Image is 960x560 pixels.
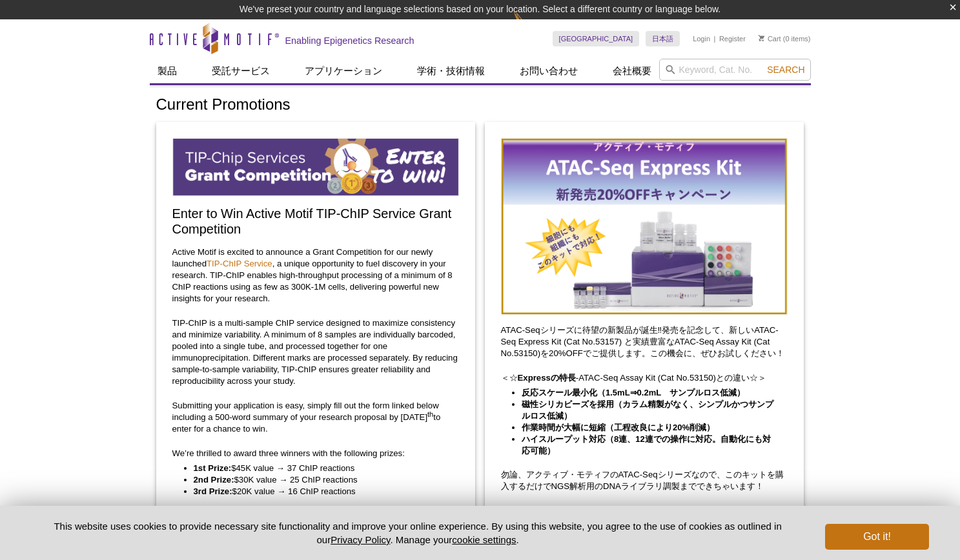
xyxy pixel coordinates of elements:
a: お問い合わせ [512,59,586,83]
button: cookie settings [452,534,516,545]
strong: 1st Prize: [194,463,232,473]
a: TIP-ChIP Service [207,259,272,268]
a: [GEOGRAPHIC_DATA] [553,31,640,46]
a: 日本語 [646,31,680,46]
p: Submitting your application is easy, simply fill out the form linked below including a 500-word s... [172,400,459,435]
a: Cart [759,34,781,43]
h1: Current Promotions [156,96,804,115]
p: TIP-ChIP is a multi-sample ChIP service designed to maximize consistency and minimize variability... [172,317,459,387]
strong: 磁性シリカビーズを採用（カラム精製がなく、シンプルかつサンプルロス低減） [522,399,773,421]
img: Your Cart [759,35,764,41]
a: アプリケーション [297,59,390,83]
button: Search [763,64,808,75]
strong: 2nd Prize: [194,475,234,485]
li: (0 items) [759,31,811,46]
li: $30K value → 25 ChIP reactions [194,474,446,486]
li: $45K value → 37 ChIP reactions [194,463,446,474]
strong: 反応スケール最小化（1.5mL⇒0.2mL サンプルロス低減） [522,388,745,397]
a: 学術・技術情報 [409,59,493,83]
strong: 3rd Prize: [194,486,232,496]
a: Register [719,34,746,43]
a: Login [693,34,710,43]
strong: ハイスループット対応（8連、12連での操作に対応。自動化にも対応可能） [522,434,771,455]
a: Privacy Policy [331,534,390,545]
p: 勿論、アクティブ・モティフのATAC-Seqシリーズなので、このキットを購入するだけでNGS解析用のDNAライブラリ調製までできちゃいます！ [501,469,788,492]
img: TIP-ChIP Service Grant Competition [172,138,459,196]
p: ＜☆ -ATAC-Seq Assay Kit (Cat No.53150)との違い☆＞ [501,372,788,384]
p: This website uses cookies to provide necessary site functionality and improve your online experie... [32,519,804,546]
a: 製品 [150,59,185,83]
p: We’re thrilled to award three winners with the following prizes: [172,448,459,459]
li: $20K value → 16 ChIP reactions [194,486,446,497]
img: Change Here [513,10,547,40]
h2: Enter to Win Active Motif TIP-ChIP Service Grant Competition [172,206,459,237]
p: ATAC-Seqシリーズに待望の新製品が誕生‼発売を記念して、新しいATAC-Seq Express Kit (Cat No.53157) と実績豊富なATAC-Seq Assay Kit (C... [501,325,788,359]
sup: th [427,410,433,417]
input: Keyword, Cat. No. [659,59,811,81]
li: | [714,31,716,46]
strong: 作業時間が大幅に短縮（工程改良により20%削減） [522,423,715,432]
a: 受託サービス [204,59,278,83]
strong: Expressの特長 [518,373,576,383]
h2: Enabling Epigenetics Research [285,35,414,46]
img: Save on ATAC-Seq Kits [501,138,788,315]
p: Active Motif is excited to announce a Grant Competition for our newly launched , a unique opportu... [172,246,459,305]
a: 会社概要 [605,59,659,83]
button: Got it! [825,524,928,550]
span: Search [767,65,804,75]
